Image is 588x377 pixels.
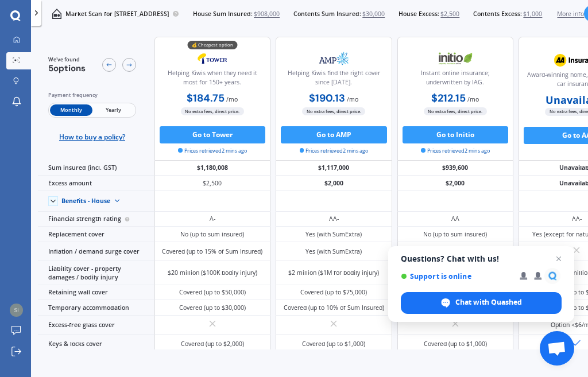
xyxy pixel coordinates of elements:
[302,340,365,348] div: Covered (up to $1,000)
[403,126,509,143] button: Go to Initio
[421,147,490,155] span: Prices retrieved 2 mins ago
[451,215,459,223] div: AA
[38,242,154,262] div: Inflation / demand surge cover
[424,340,487,348] div: Covered (up to $1,000)
[38,212,154,227] div: Financial strength rating
[283,69,385,91] div: Helping Kiwis find the right cover since [DATE].
[210,215,215,223] div: A-
[52,9,62,19] img: home-and-contents.b802091223b8502ef2dd.svg
[347,95,358,103] span: / mo
[50,104,92,116] span: Monthly
[293,10,361,18] span: Contents Sum Insured:
[276,176,392,191] div: $2,000
[187,41,237,49] div: 💰 Cheapest option
[193,10,253,18] span: House Sum Insured:
[467,95,479,103] span: / mo
[184,48,241,69] img: Tower.webp
[38,161,154,176] div: Sum insured (incl. GST)
[557,10,584,18] span: More info
[281,126,387,143] button: Go to AMP
[38,285,154,301] div: Retaining wall cover
[455,297,522,308] span: Chat with Quashed
[423,230,487,239] div: No (up to sum insured)
[92,104,134,116] span: Yearly
[226,95,238,103] span: / mo
[61,197,110,205] div: Benefits - House
[154,176,271,191] div: $2,500
[427,48,483,69] img: Initio.webp
[180,230,244,239] div: No (up to sum insured)
[540,331,574,366] div: Open chat
[48,56,86,64] span: We've found
[305,247,362,256] div: Yes (with SumExtra)
[473,10,522,18] span: Contents Excess:
[405,69,506,91] div: Instant online insurance; underwritten by IAG.
[431,91,466,105] b: $212.15
[181,340,244,348] div: Covered (up to $2,000)
[65,10,169,18] p: Market Scan for [STREET_ADDRESS]
[160,126,266,143] button: Go to Tower
[362,10,385,18] span: $30,000
[572,215,582,223] div: AA-
[552,252,566,266] span: Close chat
[38,300,154,316] div: Temporary accommodation
[440,10,459,18] span: $2,500
[59,133,125,141] span: How to buy a policy?
[399,10,439,18] span: House Excess:
[288,269,379,277] div: $2 million ($1M for bodily injury)
[309,91,345,105] b: $190.13
[110,194,124,208] img: Benefit content down
[305,230,362,239] div: Yes (with SumExtra)
[284,304,384,312] div: Covered (up to 10% of Sum Insured)
[168,269,257,277] div: $20 million ($100K bodily injury)
[424,107,487,115] span: No extra fees, direct price.
[162,247,262,256] div: Covered (up to 15% of Sum Insured)
[401,254,562,263] span: Questions? Chat with us!
[300,147,369,155] span: Prices retrieved 2 mins ago
[38,176,154,191] div: Excess amount
[397,176,514,191] div: $2,000
[38,335,154,354] div: Keys & locks cover
[48,63,86,74] span: 5 options
[401,272,512,281] span: Support is online
[302,107,365,115] span: No extra fees, direct price.
[10,304,23,317] img: cc969a6901ba43e373dc8826241c3cc7
[276,161,392,176] div: $1,117,000
[523,10,542,18] span: $1,000
[162,69,264,91] div: Helping Kiwis when they need it most for 150+ years.
[154,161,271,176] div: $1,180,008
[48,91,136,99] div: Payment frequency
[179,304,246,312] div: Covered (up to $30,000)
[329,215,339,223] div: AA-
[401,292,562,314] div: Chat with Quashed
[178,147,247,155] span: Prices retrieved 2 mins ago
[187,91,225,105] b: $184.75
[300,288,367,297] div: Covered (up to $75,000)
[397,161,514,176] div: $939,600
[305,48,362,69] img: AMP.webp
[38,227,154,242] div: Replacement cover
[254,10,280,18] span: $908,000
[38,316,154,335] div: Excess-free glass cover
[179,288,246,297] div: Covered (up to $50,000)
[181,107,244,115] span: No extra fees, direct price.
[38,261,154,285] div: Liability cover - property damages / bodily injury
